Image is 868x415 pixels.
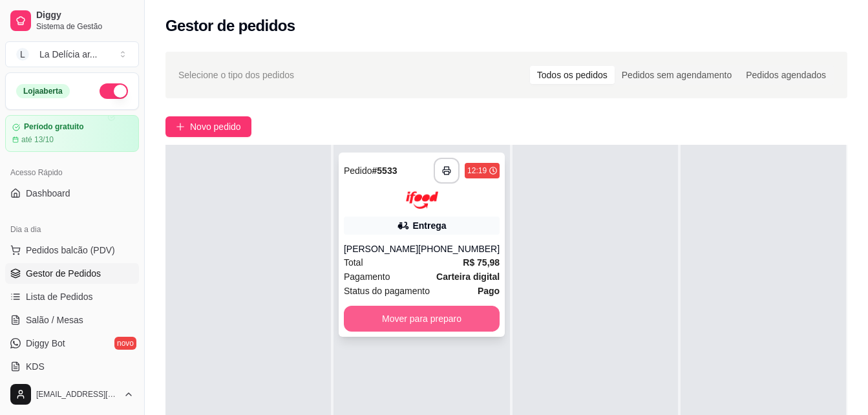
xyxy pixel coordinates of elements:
[5,5,139,36] a: DiggySistema de Gestão
[739,66,833,84] div: Pedidos agendados
[165,116,251,137] button: Novo pedido
[372,165,397,176] strong: # 5533
[5,240,139,261] button: Pedidos balcão (PDV)
[478,286,500,296] strong: Pago
[176,122,185,131] span: plus
[418,242,500,255] div: [PHONE_NUMBER]
[5,41,139,67] button: Select a team
[5,115,139,152] a: Período gratuitoaté 13/10
[36,389,118,399] span: [EMAIL_ADDRESS][DOMAIN_NAME]
[26,244,115,257] span: Pedidos balcão (PDV)
[178,68,294,82] span: Selecione o tipo dos pedidos
[5,333,139,354] a: Diggy Botnovo
[344,165,372,176] span: Pedido
[344,270,390,284] span: Pagamento
[16,48,29,61] span: L
[26,187,70,200] span: Dashboard
[26,290,93,303] span: Lista de Pedidos
[344,242,418,255] div: [PERSON_NAME]
[39,48,98,61] div: La Delícia ar ...
[406,191,438,209] img: ifood
[165,16,295,36] h2: Gestor de pedidos
[344,284,430,298] span: Status do pagamento
[344,306,500,332] button: Mover para preparo
[412,219,446,232] div: Entrega
[463,257,500,268] strong: R$ 75,98
[5,286,139,307] a: Lista de Pedidos
[344,255,363,270] span: Total
[26,267,101,280] span: Gestor de Pedidos
[100,83,128,99] button: Alterar Status
[5,356,139,377] a: KDS
[467,165,487,176] div: 12:19
[5,219,139,240] div: Dia a dia
[530,66,615,84] div: Todos os pedidos
[16,84,70,98] div: Loja aberta
[615,66,739,84] div: Pedidos sem agendamento
[36,10,134,21] span: Diggy
[436,271,500,282] strong: Carteira digital
[5,263,139,284] a: Gestor de Pedidos
[26,337,65,350] span: Diggy Bot
[5,183,139,204] a: Dashboard
[5,379,139,410] button: [EMAIL_ADDRESS][DOMAIN_NAME]
[24,122,84,132] article: Período gratuito
[190,120,241,134] span: Novo pedido
[5,162,139,183] div: Acesso Rápido
[26,314,83,326] span: Salão / Mesas
[26,360,45,373] span: KDS
[21,134,54,145] article: até 13/10
[5,310,139,330] a: Salão / Mesas
[36,21,134,32] span: Sistema de Gestão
